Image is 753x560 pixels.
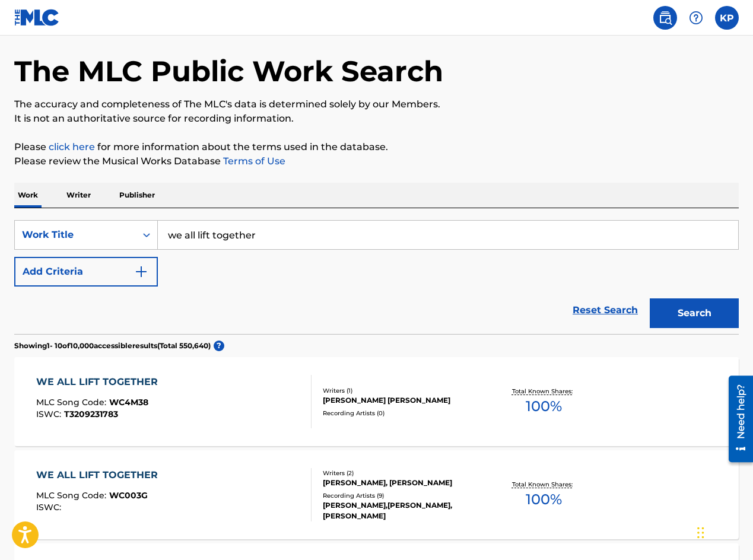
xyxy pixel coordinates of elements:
[689,11,703,25] img: help
[14,220,739,334] form: Search Form
[36,409,64,419] span: ISWC :
[14,257,158,287] button: Add Criteria
[36,502,64,513] span: ISWC :
[487,83,753,560] iframe: Chat Widget
[323,409,484,418] div: Recording Artists ( 0 )
[221,155,285,167] a: Terms of Use
[36,468,164,482] div: WE ALL LIFT TOGETHER
[14,357,739,446] a: WE ALL LIFT TOGETHERMLC Song Code:WC4M38ISWC:T3209231783Writers (1)[PERSON_NAME] [PERSON_NAME]Rec...
[134,265,148,279] img: 9d2ae6d4665cec9f34b9.svg
[14,450,739,539] a: WE ALL LIFT TOGETHERMLC Song Code:WC003GISWC:Writers (2)[PERSON_NAME], [PERSON_NAME]Recording Art...
[323,491,484,500] div: Recording Artists ( 9 )
[684,6,708,30] div: Help
[14,341,211,351] p: Showing 1 - 10 of 10,000 accessible results (Total 550,640 )
[36,397,109,408] span: MLC Song Code :
[14,53,443,89] h1: The MLC Public Work Search
[658,11,672,25] img: search
[22,228,129,242] div: Work Title
[14,112,739,126] p: It is not an authoritative source for recording information.
[36,490,109,501] span: MLC Song Code :
[14,183,42,208] p: Work
[214,341,224,351] span: ?
[697,515,704,551] div: Drag
[323,386,484,395] div: Writers ( 1 )
[720,371,753,467] iframe: Resource Center
[109,397,148,408] span: WC4M38
[14,9,60,26] img: MLC Logo
[14,140,739,154] p: Please for more information about the terms used in the database.
[49,141,95,152] a: click here
[116,183,158,208] p: Publisher
[14,154,739,168] p: Please review the Musical Works Database
[323,500,484,521] div: [PERSON_NAME],[PERSON_NAME], [PERSON_NAME]
[715,6,739,30] div: User Menu
[109,490,148,501] span: WC003G
[653,6,677,30] a: Public Search
[14,97,739,112] p: The accuracy and completeness of The MLC's data is determined solely by our Members.
[323,469,484,478] div: Writers ( 2 )
[36,375,164,389] div: WE ALL LIFT TOGETHER
[323,478,484,488] div: [PERSON_NAME], [PERSON_NAME]
[323,395,484,406] div: [PERSON_NAME] [PERSON_NAME]
[64,409,118,419] span: T3209231783
[63,183,94,208] p: Writer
